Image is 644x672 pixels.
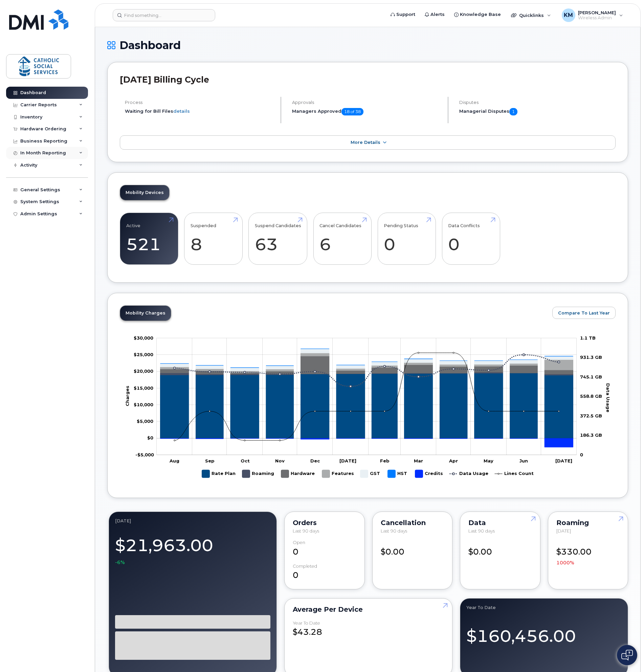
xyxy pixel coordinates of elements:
[134,385,153,390] tspan: $15,000
[468,520,532,525] div: Data
[160,373,573,438] g: Rate Plan
[134,335,153,341] g: $0
[519,458,528,463] tspan: Jun
[580,393,602,399] tspan: 558.8 GB
[107,39,628,51] h1: Dashboard
[160,372,573,375] g: Roaming
[134,368,153,374] g: $0
[293,564,356,581] div: 0
[115,559,125,566] span: -6%
[341,108,363,115] span: 18 of 38
[125,100,275,105] h4: Process
[147,435,153,440] tspan: $0
[556,559,574,566] span: 1000%
[134,368,153,374] tspan: $20,000
[293,607,444,612] div: Average per Device
[134,352,153,357] tspan: $25,000
[449,458,458,463] tspan: Apr
[242,467,274,480] g: Roaming
[466,619,622,648] div: $160,456.00
[388,467,408,480] g: HST
[160,356,573,374] g: Hardware
[202,467,534,480] g: Legend
[160,353,573,373] g: Features
[468,528,495,534] span: Last 90 days
[580,335,596,341] tspan: 1.1 TB
[558,310,610,316] span: Compare To Last Year
[339,458,356,463] tspan: [DATE]
[205,458,215,463] tspan: Sep
[135,452,154,457] tspan: -$5,000
[556,540,620,566] div: $330.00
[580,432,602,438] tspan: 186.3 GB
[381,528,407,534] span: Last 90 days
[351,140,380,145] span: More Details
[556,528,571,534] span: [DATE]
[580,374,602,380] tspan: 745.1 GB
[580,354,602,360] tspan: 931.3 GB
[293,540,305,545] div: Open
[384,216,429,261] a: Pending Status 0
[125,108,275,114] li: Waiting for Bill Files
[580,413,602,418] tspan: 372.5 GB
[360,467,381,480] g: GST
[509,108,517,115] span: 1
[134,335,153,341] tspan: $30,000
[605,383,611,412] tspan: Data Usage
[292,108,442,115] h5: Managers Approved
[169,458,179,463] tspan: Aug
[580,452,583,457] tspan: 0
[381,540,444,558] div: $0.00
[319,216,365,261] a: Cancel Candidates 6
[120,185,169,200] a: Mobility Devices
[134,352,153,357] g: $0
[137,418,153,424] g: $0
[450,467,488,480] g: Data Usage
[293,520,356,525] div: Orders
[293,528,319,534] span: Last 90 days
[293,540,356,558] div: 0
[134,402,153,407] g: $0
[173,108,190,114] a: details
[322,467,354,480] g: Features
[241,458,250,463] tspan: Oct
[202,467,236,480] g: Rate Plan
[160,438,573,447] g: Credits
[191,216,236,261] a: Suspended 8
[621,650,633,660] img: Open chat
[495,467,534,480] g: Lines Count
[381,520,444,525] div: Cancellation
[125,386,130,406] tspan: Charges
[137,418,153,424] tspan: $5,000
[135,452,154,457] g: $0
[459,100,616,105] h4: Disputes
[415,467,443,480] g: Credits
[555,458,572,463] tspan: [DATE]
[281,467,315,480] g: Hardware
[293,564,317,569] div: completed
[466,605,622,610] div: Year to Date
[293,621,444,638] div: $43.28
[255,216,301,261] a: Suspend Candidates 63
[275,458,285,463] tspan: Nov
[292,100,442,105] h4: Approvals
[126,216,172,261] a: Active 521
[115,532,270,566] div: $21,963.00
[134,385,153,390] g: $0
[468,540,532,558] div: $0.00
[310,458,320,463] tspan: Dec
[556,520,620,525] div: Roaming
[414,458,423,463] tspan: Mar
[459,108,616,115] h5: Managerial Disputes
[120,306,171,321] a: Mobility Charges
[120,74,616,85] h2: [DATE] Billing Cycle
[448,216,494,261] a: Data Conflicts 0
[380,458,390,463] tspan: Feb
[134,402,153,407] tspan: $10,000
[484,458,493,463] tspan: May
[552,307,616,319] button: Compare To Last Year
[293,621,320,626] div: Year to Date
[115,518,270,523] div: July 2025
